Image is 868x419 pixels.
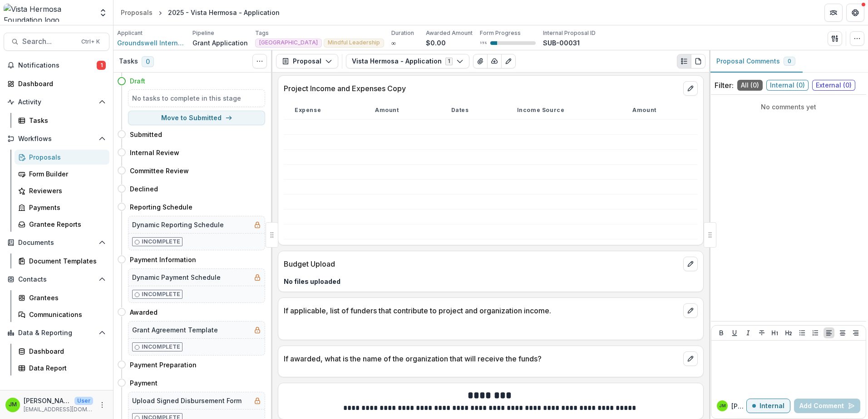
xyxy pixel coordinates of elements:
[4,132,109,146] button: Open Workflows
[621,101,698,120] th: Amount
[783,327,794,338] button: Heading 2
[15,290,109,305] a: Grantees
[364,101,440,120] th: Amount
[142,238,180,246] p: Incomplete
[255,29,269,37] p: Tags
[756,327,767,338] button: Strike
[812,80,855,91] span: External ( 0 )
[4,58,109,73] button: Notifications1
[29,203,102,212] div: Payments
[192,29,214,37] p: Pipeline
[29,363,102,373] div: Data Report
[284,101,364,120] th: Expense
[284,258,680,269] p: Budget Upload
[709,50,803,73] button: Proposal Comments
[4,33,109,51] button: Search...
[29,152,102,162] div: Proposals
[15,113,109,128] a: Tasks
[18,329,95,337] span: Data & Reporting
[142,56,154,67] span: 0
[837,327,848,338] button: Align Center
[737,80,763,91] span: All ( 0 )
[15,307,109,322] a: Communications
[29,346,102,356] div: Dashboard
[824,327,834,338] button: Align Left
[426,29,473,37] p: Awarded Amount
[132,220,224,229] h5: Dynamic Reporting Schedule
[97,61,106,70] span: 1
[117,6,156,19] a: Proposals
[18,135,95,143] span: Workflows
[794,399,860,413] button: Add Comment
[743,327,754,338] button: Italicize
[15,166,109,181] a: Form Builder
[683,257,698,271] button: edit
[97,400,108,410] button: More
[252,54,267,68] button: Toggle View Cancelled Tasks
[130,307,158,317] h4: Awarded
[192,38,248,48] p: Grant Application
[346,54,469,68] button: Vista Hermosa - Application1
[18,276,95,283] span: Contacts
[440,101,506,120] th: Dates
[29,219,102,229] div: Grantee Reports
[29,310,102,319] div: Communications
[132,396,242,405] h5: Upload Signed Disbursement Form
[168,8,280,17] div: 2025 - Vista Hermosa - Application
[29,293,102,302] div: Grantees
[29,169,102,179] div: Form Builder
[132,325,218,335] h5: Grant Agreement Template
[117,6,283,19] nav: breadcrumb
[729,327,740,338] button: Underline
[130,378,158,388] h4: Payment
[759,402,784,410] p: Internal
[506,101,622,120] th: Income Source
[716,327,727,338] button: Bold
[18,239,95,247] span: Documents
[18,62,97,69] span: Notifications
[480,29,521,37] p: Form Progress
[119,58,138,65] h3: Tasks
[543,38,580,48] p: SUB-00031
[683,303,698,318] button: edit
[130,130,162,139] h4: Submitted
[788,58,791,64] span: 0
[29,116,102,125] div: Tasks
[284,83,680,94] p: Project Income and Expenses Copy
[15,361,109,375] a: Data Report
[391,29,414,37] p: Duration
[130,360,197,370] h4: Payment Preparation
[130,184,158,194] h4: Declined
[691,54,705,68] button: PDF view
[15,150,109,165] a: Proposals
[746,399,790,413] button: Internal
[9,402,17,408] div: Jerry Martinez
[121,8,153,17] div: Proposals
[4,95,109,109] button: Open Activity
[259,39,318,46] span: [GEOGRAPHIC_DATA]
[810,327,821,338] button: Ordered List
[850,327,861,338] button: Align Right
[677,54,691,68] button: Plaintext view
[24,396,71,405] p: [PERSON_NAME]
[715,80,734,91] p: Filter:
[473,54,488,68] button: View Attached Files
[4,76,109,91] a: Dashboard
[15,183,109,198] a: Reviewers
[284,353,680,364] p: If awarded, what is the name of the organization that will receive the funds?
[117,38,185,48] a: Groundswell International, Inc.
[79,37,102,47] div: Ctrl + K
[130,166,189,175] h4: Committee Review
[22,37,76,46] span: Search...
[29,186,102,195] div: Reviewers
[117,29,143,37] p: Applicant
[328,39,380,46] span: Mindful Leadership
[132,273,221,282] h5: Dynamic Payment Schedule
[391,38,396,48] p: ∞
[15,217,109,232] a: Grantee Reports
[4,235,109,250] button: Open Documents
[142,290,180,298] p: Incomplete
[130,202,192,212] h4: Reporting Schedule
[824,4,843,22] button: Partners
